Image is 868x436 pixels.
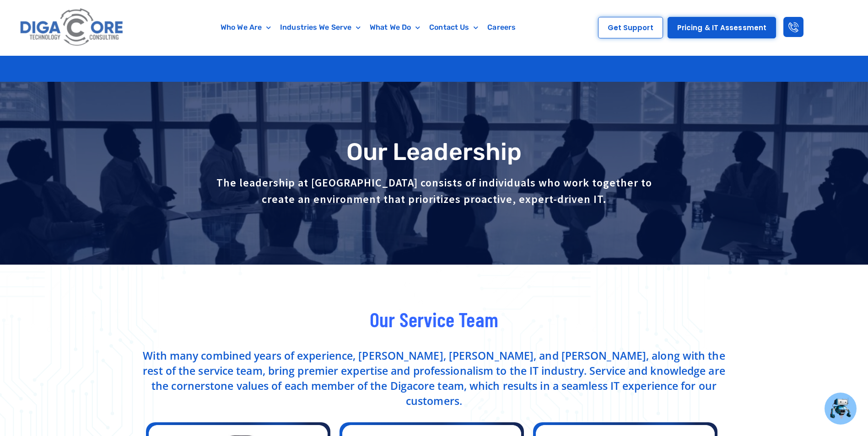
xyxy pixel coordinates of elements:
nav: Menu [171,17,566,38]
a: Who We Are [216,17,275,38]
span: Get Support [608,24,653,31]
a: Contact Us [425,17,483,38]
a: Pricing & IT Assessment [668,17,776,38]
span: Our Service Team [370,307,498,331]
a: What We Do [365,17,425,38]
h1: Our Leadership [141,139,727,165]
a: Get Support [598,17,663,38]
a: Industries We Serve [275,17,365,38]
a: Careers [483,17,520,38]
p: The leadership at [GEOGRAPHIC_DATA] consists of individuals who work together to create an enviro... [215,175,654,207]
img: Digacore logo 1 [17,5,127,51]
span: Pricing & IT Assessment [677,24,766,31]
p: With many combined years of experience, [PERSON_NAME], [PERSON_NAME], and [PERSON_NAME], along wi... [141,348,727,409]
